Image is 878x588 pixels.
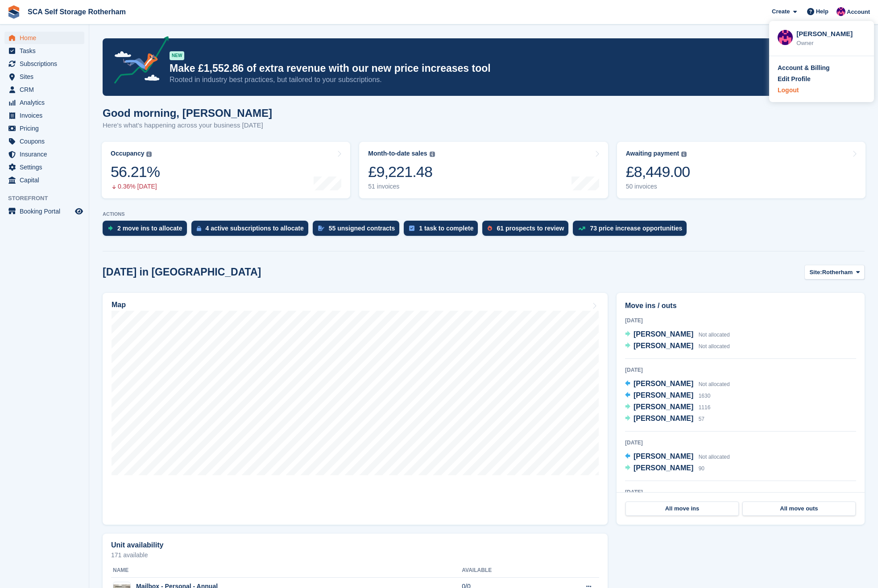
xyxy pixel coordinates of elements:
[20,109,73,122] span: Invoices
[318,226,324,231] img: contract_signature_icon-13c848040528278c33f63329250d36e43548de30e8caae1d1a13099fd9432cc5.svg
[108,226,113,231] img: move_ins_to_allocate_icon-fdf77a2bb77ea45bf5b3d319d69a93e2d87916cf1d5bf7949dd705db3b84f3ca.svg
[625,413,704,425] a: [PERSON_NAME] 57
[699,393,711,399] span: 1630
[112,301,126,309] h2: Map
[111,163,160,181] div: 56.21%
[625,451,730,463] a: [PERSON_NAME] Not allocated
[742,502,856,516] a: All move outs
[4,32,84,44] a: menu
[626,183,690,190] div: 50 invoices
[20,83,73,96] span: CRM
[430,152,435,157] img: icon-info-grey-7440780725fd019a000dd9b08b2336e03edf1995a4989e88bcd33f0948082b44.svg
[4,83,84,96] a: menu
[634,391,693,399] span: [PERSON_NAME]
[107,36,169,87] img: price-adjustments-announcement-icon-8257ccfd72463d97f412b2fc003d46551f7dbcb40ab6d574587a9cd5c0d94...
[699,454,730,460] span: Not allocated
[4,58,84,70] a: menu
[111,150,144,157] div: Occupancy
[816,7,828,16] span: Help
[4,45,84,57] a: menu
[368,163,435,181] div: £9,221.48
[20,174,73,186] span: Capital
[111,183,160,190] div: 0.36% [DATE]
[625,300,856,311] h2: Move ins / outs
[329,225,395,232] div: 55 unsigned contracts
[634,403,693,411] span: [PERSON_NAME]
[778,74,811,84] div: Edit Profile
[625,402,710,413] a: [PERSON_NAME] 1116
[197,226,201,231] img: active_subscription_to_allocate_icon-d502201f5373d7db506a760aba3b589e785aa758c864c3986d89f69b8ff3...
[822,268,853,277] span: Rotherham
[117,225,182,232] div: 2 move ins to allocate
[462,563,546,578] th: Available
[4,161,84,173] a: menu
[634,415,693,422] span: [PERSON_NAME]
[699,404,711,411] span: 1116
[778,63,830,73] div: Account & Billing
[778,74,866,84] a: Edit Profile
[103,221,191,240] a: 2 move ins to allocate
[170,62,787,75] p: Make £1,552.86 of extra revenue with our new price increases tool
[20,161,73,173] span: Settings
[20,148,73,160] span: Insurance
[634,342,693,350] span: [PERSON_NAME]
[625,488,856,496] div: [DATE]
[191,221,313,240] a: 4 active subscriptions to allocate
[4,135,84,148] a: menu
[4,205,84,218] a: menu
[368,150,427,157] div: Month-to-date sales
[847,8,870,16] span: Account
[625,463,704,474] a: [PERSON_NAME] 90
[170,51,184,60] div: NEW
[625,341,730,352] a: [PERSON_NAME] Not allocated
[4,174,84,186] a: menu
[20,135,73,148] span: Coupons
[699,381,730,387] span: Not allocated
[625,329,730,341] a: [PERSON_NAME] Not allocated
[804,265,865,280] button: Site: Rotherham
[409,226,414,231] img: task-75834270c22a3079a89374b754ae025e5fb1db73e45f91037f5363f120a921f8.svg
[772,7,790,16] span: Create
[625,317,856,325] div: [DATE]
[103,266,261,278] h2: [DATE] in [GEOGRAPHIC_DATA]
[699,416,704,422] span: 57
[699,343,730,350] span: Not allocated
[20,70,73,83] span: Sites
[20,45,73,57] span: Tasks
[4,70,84,83] a: menu
[573,221,691,240] a: 73 price increase opportunities
[681,152,687,157] img: icon-info-grey-7440780725fd019a000dd9b08b2336e03edf1995a4989e88bcd33f0948082b44.svg
[625,390,710,402] a: [PERSON_NAME] 1630
[488,226,492,231] img: prospect-51fa495bee0391a8d652442698ab0144808aea92771e9ea1ae160a38d050c398.svg
[796,39,866,48] div: Owner
[837,7,845,16] img: Sam Chapman
[24,4,129,19] a: SCA Self Storage Rotherham
[111,552,599,558] p: 171 available
[699,332,730,338] span: Not allocated
[578,226,585,230] img: price_increase_opportunities-93ffe204e8149a01c8c9dc8f82e8f89637d9d84a8eef4429ea346261dce0b2c0.svg
[625,378,730,390] a: [PERSON_NAME] Not allocated
[625,366,856,374] div: [DATE]
[111,563,462,578] th: Name
[7,5,21,19] img: stora-icon-8386f47178a22dfd0bd8f6a31ec36ba5ce8667c1dd55bd0f319d3a0aa187defe.svg
[626,150,679,157] div: Awaiting payment
[778,86,799,95] div: Logout
[20,32,73,44] span: Home
[170,75,787,85] p: Rooted in industry best practices, but tailored to your subscriptions.
[626,163,690,181] div: £8,449.00
[103,107,272,119] h1: Good morning, [PERSON_NAME]
[482,221,573,240] a: 61 prospects to review
[617,142,866,198] a: Awaiting payment £8,449.00 50 invoices
[103,120,272,131] p: Here's what's happening across your business [DATE]
[590,225,682,232] div: 73 price increase opportunities
[625,502,739,516] a: All move ins
[103,293,608,525] a: Map
[4,109,84,122] a: menu
[206,225,304,232] div: 4 active subscriptions to allocate
[778,30,793,45] img: Sam Chapman
[634,452,693,460] span: [PERSON_NAME]
[625,439,856,447] div: [DATE]
[313,221,404,240] a: 55 unsigned contracts
[8,194,89,203] span: Storefront
[634,464,693,472] span: [PERSON_NAME]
